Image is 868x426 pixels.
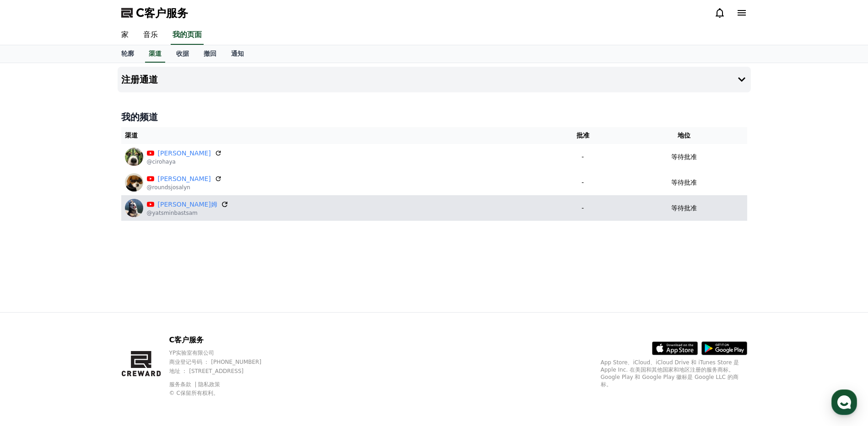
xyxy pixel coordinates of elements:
a: Home [3,290,60,313]
a: [PERSON_NAME]姆 [158,200,217,209]
a: 轮廓 [114,45,141,63]
font: 地位 [678,132,690,139]
p: - [548,203,618,213]
p: C客户服务 [169,335,279,346]
p: - [548,152,618,162]
a: 渠道 [145,45,165,63]
p: 地址 ： [STREET_ADDRESS] [169,367,279,375]
p: @cirohaya [147,158,222,165]
a: 服务条款 [169,381,198,388]
button: 注册通道 [118,67,751,92]
a: [PERSON_NAME] [158,149,211,158]
p: 等待批准 [671,178,697,187]
img: 亚茨敏·巴斯特姆 [125,199,143,217]
p: 等待批准 [671,152,697,162]
span: Home [23,304,39,311]
a: [PERSON_NAME] [158,174,211,184]
p: - [548,178,618,187]
p: 等待批准 [671,203,697,213]
a: Messages [60,290,118,313]
a: Settings [118,290,176,313]
p: © C保留所有权利。 [169,389,279,397]
font: 批准 [577,132,589,139]
a: 我的页面 [171,26,204,45]
font: 通知 [231,50,244,57]
font: 收据 [176,50,189,57]
a: 通知 [224,45,251,63]
a: 撤回 [196,45,224,63]
p: @roundsjosalyn [147,184,222,191]
a: 音乐 [136,26,165,45]
span: Messages [76,304,103,311]
img: 查房乔莎琳 [125,173,143,192]
font: 渠道 [125,132,138,139]
font: 轮廓 [121,50,134,57]
h4: 注册通道 [121,75,158,85]
p: 商业登记号码 ： [PHONE_NUMBER] [169,358,279,366]
a: 收据 [169,45,196,63]
img: 西罗·哈亚 [125,148,143,166]
a: C客户服务 [121,5,188,20]
p: @yatsminbastsam [147,209,228,217]
font: 渠道 [149,50,162,57]
span: C客户服务 [136,5,188,20]
font: 撤回 [204,50,216,57]
h4: 我的频道 [121,111,747,123]
a: 隐私政策 [198,381,220,388]
span: Settings [135,304,158,311]
a: 家 [114,26,136,45]
p: App Store、iCloud、iCloud Drive 和 iTunes Store 是 Apple Inc. 在美国和其他国家和地区注册的服务商标。Google Play 和 Google... [601,359,747,388]
p: YP实验室有限公司 [169,349,279,357]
